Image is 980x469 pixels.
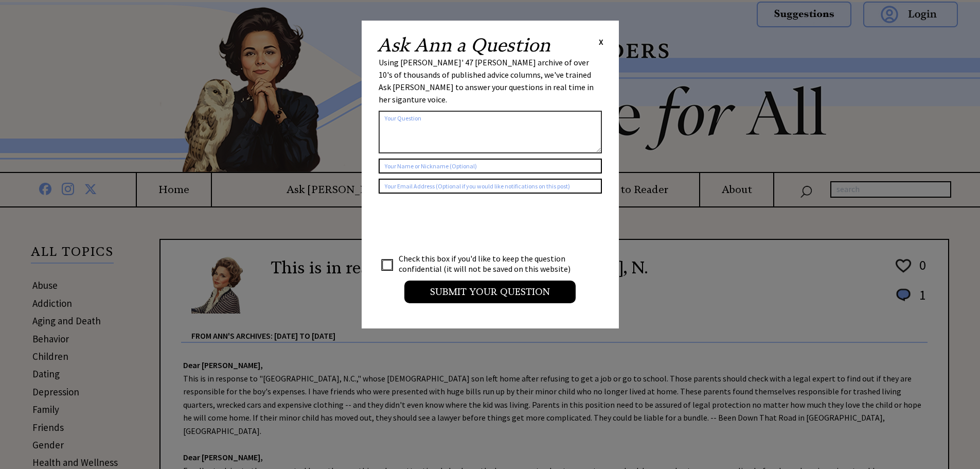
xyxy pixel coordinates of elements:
h2: Ask Ann a Question [377,36,550,55]
input: Your Email Address (Optional if you would like notifications on this post) [379,179,602,194]
input: Your Name or Nickname (Optional) [379,159,602,173]
iframe: reCAPTCHA [379,204,535,244]
td: Check this box if you'd like to keep the question confidential (it will not be saved on this webs... [398,253,580,274]
div: Using [PERSON_NAME]' 47 [PERSON_NAME] archive of over 10's of thousands of published advice colum... [379,56,602,106]
span: X [599,37,603,47]
input: Submit your Question [404,281,576,303]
